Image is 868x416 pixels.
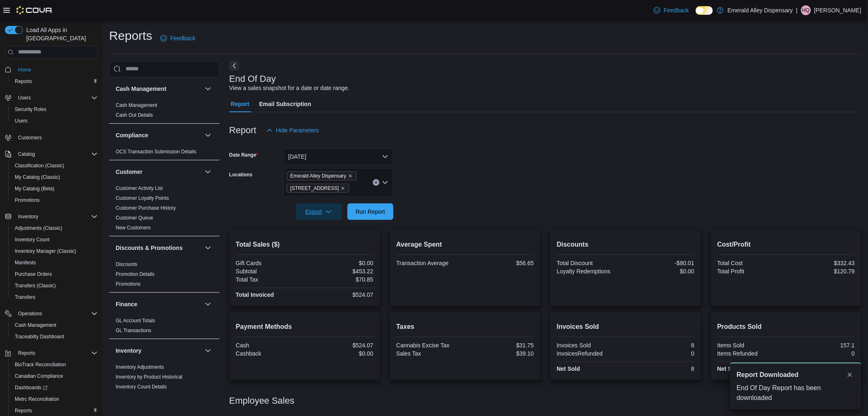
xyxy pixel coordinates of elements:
button: Cash Management [116,85,201,93]
div: Loyalty Redemptions [557,268,624,275]
div: $453.22 [306,268,373,275]
button: Catalog [15,149,38,159]
a: Home [15,65,34,75]
span: My Catalog (Classic) [11,172,98,182]
a: Users [11,116,31,126]
button: Inventory Count [8,234,101,245]
div: $332.43 [788,260,855,266]
div: Invoices Sold [557,342,624,349]
span: Emerald Alley Dispensary [290,172,347,180]
span: Reports [15,407,32,414]
strong: Net Sold [557,365,580,372]
h2: Average Spent [396,240,534,250]
span: Promotions [116,281,141,287]
button: Home [2,64,101,76]
span: Hide Parameters [276,126,319,134]
button: Adjustments (Classic) [8,222,101,234]
div: Discounts & Promotions [109,259,219,292]
div: Cashback [236,350,303,357]
button: Inventory Manager (Classic) [8,245,101,257]
div: $39.10 [467,350,534,357]
span: OCS Transaction Submission Details [116,148,196,155]
a: Reports [11,76,35,86]
span: BioTrack Reconciliation [11,360,98,370]
div: Sales Tax [396,350,464,357]
button: Customer [116,168,201,176]
a: Inventory Count Details [116,384,167,390]
h2: Cost/Profit [717,240,855,250]
span: Run Report [356,208,385,216]
button: Purchase Orders [8,268,101,280]
a: GL Transactions [116,328,151,333]
h2: Taxes [396,322,534,332]
a: New Customers [116,225,151,231]
span: Metrc Reconciliation [11,394,98,404]
span: GL Account Totals [116,317,155,324]
span: Traceabilty Dashboard [15,333,64,340]
span: Manifests [11,258,98,268]
button: Users [2,92,101,104]
span: Classification (Classic) [15,162,64,169]
button: Classification (Classic) [8,160,101,171]
button: Customers [2,132,101,143]
a: My Catalog (Classic) [11,172,64,182]
button: Finance [116,300,201,308]
div: Hunter Quinten [801,5,811,15]
span: My Catalog (Beta) [15,185,55,192]
a: Inventory Count [11,235,53,245]
h3: Customer [116,168,142,176]
div: Cannabis Excise Tax [396,342,464,349]
span: Transfers [15,294,35,300]
label: Locations [229,171,253,178]
button: Operations [15,309,46,319]
span: Users [18,95,31,101]
button: Discounts & Promotions [116,244,201,252]
span: Report Downloaded [737,370,799,380]
span: Customer Activity List [116,185,163,192]
a: Customer Loyalty Points [116,195,169,201]
span: Canadian Compliance [15,373,63,379]
h2: Discounts [557,240,694,250]
span: Inventory Manager (Classic) [15,248,76,254]
div: Total Profit [717,268,785,275]
span: Customer Purchase History [116,205,176,211]
div: Items Refunded [717,350,785,357]
span: Transfers (Classic) [11,281,98,291]
button: Inventory [116,347,201,355]
button: Clear input [373,179,379,186]
span: 1141 NW 1st Street [287,184,349,193]
span: Classification (Classic) [11,161,98,171]
div: Compliance [109,147,219,160]
strong: Total Invoiced [236,291,274,298]
a: Inventory Manager (Classic) [11,246,80,256]
a: Inventory by Product Historical [116,374,183,380]
button: Open list of options [382,179,388,186]
a: Traceabilty Dashboard [11,332,67,342]
a: Transfers [11,292,39,302]
a: Customer Purchase History [116,205,176,211]
button: Security Roles [8,104,101,115]
div: Total Discount [557,260,624,266]
button: Finance [203,299,213,309]
span: Transfers (Classic) [15,282,56,289]
a: Dashboards [11,383,51,393]
span: Email Subscription [259,96,311,112]
span: Feedback [664,6,689,14]
span: Cash Management [11,320,98,330]
a: Purchase Orders [11,269,55,279]
span: Security Roles [15,106,46,113]
p: Emerald Alley Dispensary [728,5,793,15]
img: Cova [16,6,53,14]
span: [STREET_ADDRESS] [290,184,339,192]
span: Promotion Details [116,271,155,277]
span: My Catalog (Beta) [11,184,98,194]
span: Inventory [15,212,98,222]
span: Purchase Orders [15,271,52,277]
a: Dashboards [8,382,101,393]
a: Feedback [157,30,199,46]
span: Catalog [15,149,98,159]
span: Promotions [15,197,40,203]
button: Users [15,93,34,103]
